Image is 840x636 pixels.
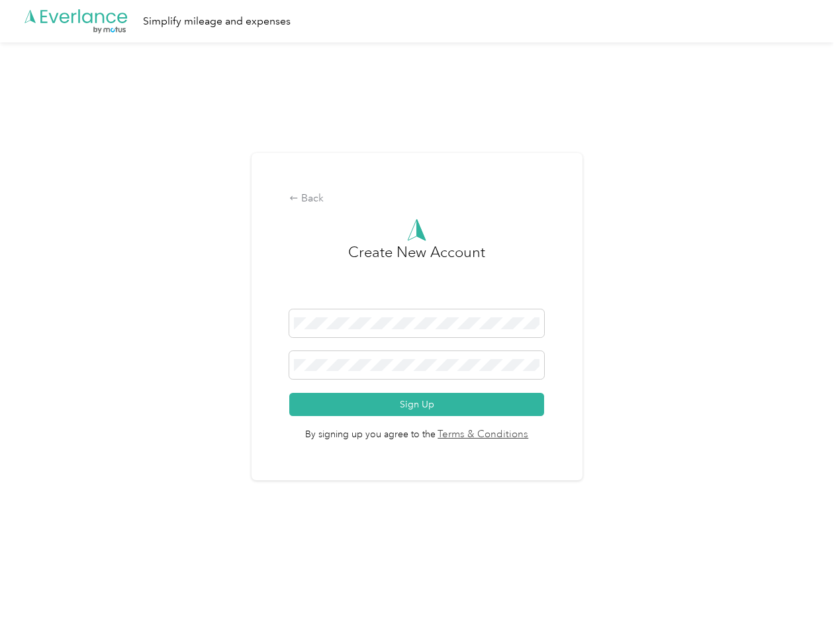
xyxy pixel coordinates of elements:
[289,416,544,443] span: By signing up you agree to the
[436,427,529,443] a: Terms & Conditions
[348,241,485,309] h3: Create New Account
[289,393,544,416] button: Sign Up
[143,13,291,30] div: Simplify mileage and expenses
[289,191,544,207] div: Back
